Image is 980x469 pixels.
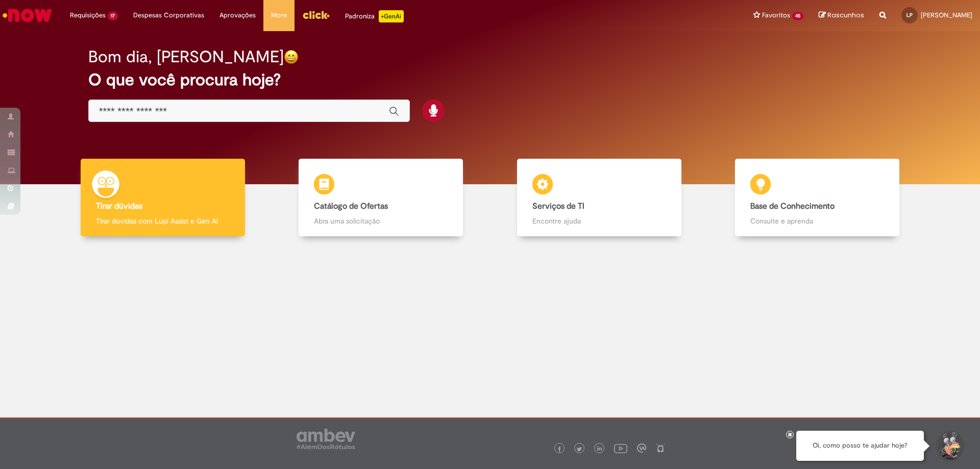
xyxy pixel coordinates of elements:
span: 17 [108,12,118,20]
a: Base de Conhecimento Consulte e aprenda [708,159,927,237]
p: Tirar dúvidas com Lupi Assist e Gen Ai [96,216,230,226]
p: Encontre ajuda [532,216,666,226]
img: logo_footer_ambev_rotulo_gray.png [297,429,355,449]
a: Rascunhos [819,11,864,20]
b: Base de Conhecimento [750,201,835,211]
span: Aprovações [219,10,256,20]
h2: Bom dia, [PERSON_NAME] [88,48,284,66]
b: Tirar dúvidas [96,201,142,211]
a: Tirar dúvidas Tirar dúvidas com Lupi Assist e Gen Ai [54,159,272,237]
span: More [271,10,287,20]
span: Despesas Corporativas [133,10,204,20]
span: Requisições [70,10,106,20]
img: happy-face.png [284,50,299,64]
span: Favoritos [762,10,790,20]
img: logo_footer_naosei.png [656,443,665,453]
p: Consulte e aprenda [750,216,884,226]
span: LP [906,12,913,18]
img: logo_footer_workplace.png [637,443,646,453]
a: Catálogo de Ofertas Abra uma solicitação [272,159,491,237]
img: logo_footer_linkedin.png [597,446,602,452]
span: 45 [792,12,803,20]
span: [PERSON_NAME] [921,11,972,19]
a: Serviços de TI Encontre ajuda [490,159,708,237]
h2: O que você procura hoje? [88,71,892,89]
p: +GenAi [379,10,404,22]
img: logo_footer_facebook.png [557,447,562,452]
img: logo_footer_youtube.png [614,441,627,455]
div: Padroniza [345,10,404,22]
div: Oi, como posso te ajudar hoje? [796,431,924,461]
img: ServiceNow [1,5,54,26]
button: Iniciar Conversa de Suporte [934,431,965,461]
b: Catálogo de Ofertas [314,201,388,211]
img: logo_footer_twitter.png [577,447,582,452]
b: Serviços de TI [532,201,584,211]
span: Rascunhos [827,10,864,20]
p: Abra uma solicitação [314,216,448,226]
img: click_logo_yellow_360x200.png [302,7,330,22]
